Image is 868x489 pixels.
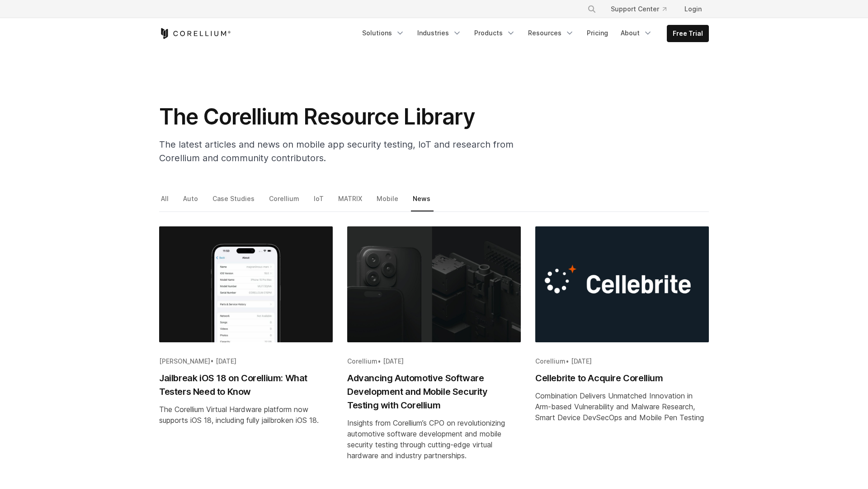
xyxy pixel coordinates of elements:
a: Corellium Home [159,28,231,39]
a: Industries [412,25,467,41]
a: Case Studies [211,192,258,211]
div: • [535,357,709,366]
span: Corellium [347,357,377,365]
img: Cellebrite to Acquire Corellium [535,226,709,342]
a: IoT [312,192,327,211]
a: News [411,192,434,211]
div: Navigation Menu [576,1,709,17]
a: Mobile [375,192,401,211]
a: All [159,192,172,211]
a: Products [469,25,521,41]
span: [PERSON_NAME] [159,357,210,365]
div: The Corellium Virtual Hardware platform now supports iOS 18, including fully jailbroken iOS 18. [159,404,333,426]
div: Navigation Menu [357,25,709,42]
div: • [347,357,521,366]
a: Support Center [604,1,674,17]
h1: The Corellium Resource Library [159,103,521,130]
div: Insights from Corellium’s CPO on revolutionizing automotive software development and mobile secur... [347,417,521,461]
img: Jailbreak iOS 18 on Corellium: What Testers Need to Know [159,226,333,342]
span: Corellium [535,357,566,365]
a: About [615,25,658,41]
span: The latest articles and news on mobile app security testing, IoT and research from Corellium and ... [159,139,514,163]
div: • [159,357,333,366]
button: Search [584,1,600,17]
a: Pricing [581,25,613,41]
a: Auto [181,192,201,211]
a: Solutions [357,25,410,41]
div: Combination Delivers Unmatched Innovation in Arm-based Vulnerability and Malware Research, Smart ... [535,390,709,423]
span: [DATE] [383,357,404,365]
a: MATRIX [336,192,365,211]
span: [DATE] [216,357,236,365]
span: [DATE] [571,357,592,365]
a: Resources [523,25,580,41]
h2: Cellebrite to Acquire Corellium [535,371,709,385]
img: Advancing Automotive Software Development and Mobile Security Testing with Corellium [347,226,521,342]
a: Login [677,1,709,17]
h2: Jailbreak iOS 18 on Corellium: What Testers Need to Know [159,371,333,398]
a: Free Trial [667,25,708,42]
a: Corellium [267,192,302,211]
h2: Advancing Automotive Software Development and Mobile Security Testing with Corellium [347,371,521,412]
